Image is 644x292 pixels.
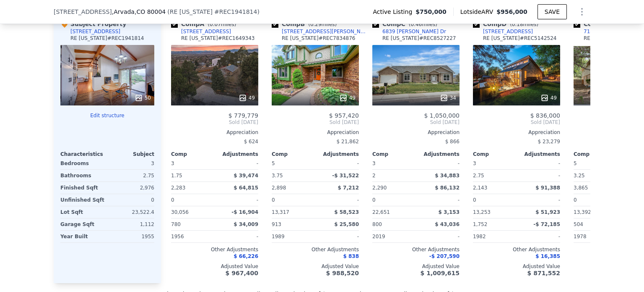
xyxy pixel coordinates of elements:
span: $ 39,474 [234,173,258,179]
div: 2,976 [109,182,154,194]
span: 0.46 [410,21,422,27]
div: 1989 [272,231,314,242]
div: 1.75 [171,170,213,182]
span: 2,898 [272,185,286,191]
div: Comp A [171,20,239,28]
span: $ 34,009 [234,221,258,227]
div: 2 [372,170,414,182]
div: Subject Property [60,20,126,28]
div: - [518,194,560,206]
div: Comp [473,151,517,158]
span: $ 91,388 [535,185,560,191]
span: ( miles) [506,21,542,27]
div: Lot Sqft [60,206,106,218]
span: 2,283 [171,185,185,191]
div: - [216,194,258,206]
div: 3 [109,158,154,169]
span: $956,000 [496,8,527,15]
span: $ 957,420 [329,112,359,119]
div: Year Built [60,231,106,242]
span: 1,752 [473,221,487,227]
span: $ 64,815 [234,185,258,191]
span: ( miles) [305,21,340,27]
span: Sold [DATE] [171,119,258,126]
div: 1956 [171,231,213,242]
div: 1978 [574,231,615,242]
span: 780 [171,221,181,227]
span: $ 86,132 [435,185,460,191]
div: Appreciation [171,129,258,136]
a: [STREET_ADDRESS] [473,28,533,35]
div: Comp C [372,20,441,28]
div: Characteristics [60,151,107,158]
span: , CO 80004 [135,8,166,15]
span: 3 [473,160,476,166]
a: [STREET_ADDRESS][PERSON_NAME] [272,28,369,35]
span: 0.18 [512,21,523,27]
div: 49 [339,94,356,102]
span: -$ 72,185 [533,221,560,227]
span: Sold [DATE] [272,119,359,126]
div: - [418,194,460,206]
span: $ 838 [343,253,359,259]
span: Sold [DATE] [372,119,460,126]
div: Appreciation [272,129,359,136]
span: ( miles) [405,21,441,27]
span: 0 [171,197,174,203]
div: 34 [440,94,456,102]
span: $ 967,400 [226,270,258,276]
span: 0 [372,197,376,203]
div: Adjustments [215,151,258,158]
span: $ 34,883 [435,173,460,179]
span: 22,651 [372,209,390,215]
span: 13,253 [473,209,491,215]
div: 2019 [372,231,414,242]
div: 23,522.4 [109,206,154,218]
span: 3,865 [574,185,588,191]
span: Sold [DATE] [473,119,560,126]
a: 6839 [PERSON_NAME] Dr [372,28,446,35]
span: 3 [171,160,174,166]
div: Subject [107,151,154,158]
div: 1982 [473,231,515,242]
div: RE [US_STATE] # REC8527227 [382,35,456,42]
div: Other Adjustments [372,246,460,253]
button: SAVE [538,4,567,19]
div: Adjusted Value [171,263,258,270]
span: $ 624 [244,139,258,145]
div: - [216,231,258,242]
div: Other Adjustments [272,246,359,253]
span: 800 [372,221,382,227]
div: 49 [239,94,255,102]
div: 1955 [109,231,154,242]
span: 0 [574,197,577,203]
div: RE [US_STATE] # REC7834876 [282,35,356,42]
div: Other Adjustments [473,246,560,253]
span: 2,143 [473,185,487,191]
div: 50 [135,94,151,102]
div: 0 [109,194,154,206]
span: $ 16,385 [535,253,560,259]
div: [STREET_ADDRESS] [70,28,120,35]
div: Adjusted Value [473,263,560,270]
span: $ 58,523 [334,209,359,215]
div: - [418,231,460,242]
span: $ 988,520 [326,270,359,276]
a: [STREET_ADDRESS] [171,28,231,35]
span: $ 1,009,615 [421,270,460,276]
span: 504 [574,221,583,227]
div: Appreciation [372,129,460,136]
div: 6839 [PERSON_NAME] Dr [382,28,446,35]
button: Show Options [574,3,590,20]
span: $ 66,226 [234,253,258,259]
div: RE [US_STATE] # REC1941814 [70,35,144,42]
span: # REC1941814 [214,8,257,15]
span: ( miles) [204,21,239,27]
span: 0.07 [210,21,221,27]
span: 13,392 [574,209,591,215]
div: Comp [171,151,215,158]
div: RE [US_STATE] # REC1649343 [181,35,255,42]
div: Other Adjustments [171,246,258,253]
span: 5 [272,160,275,166]
div: Adjusted Value [272,263,359,270]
